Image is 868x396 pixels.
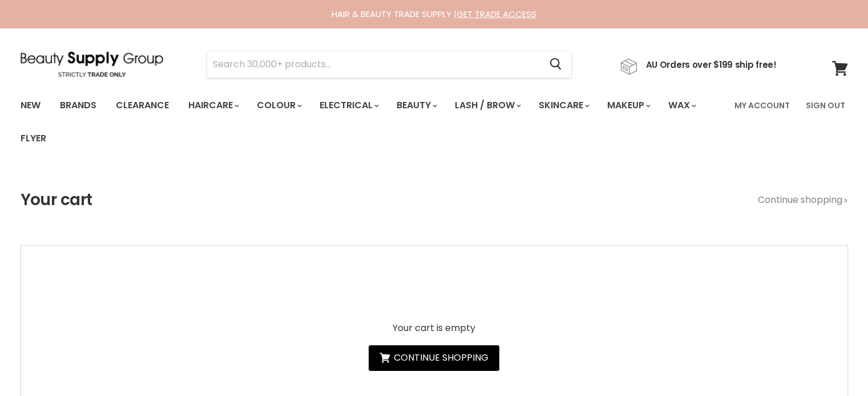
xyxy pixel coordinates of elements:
[530,93,596,117] a: Skincare
[311,93,386,117] a: Electrical
[6,9,862,20] div: HAIR & BEAUTY TRADE SUPPLY |
[446,93,528,117] a: Lash / Brow
[388,93,444,117] a: Beauty
[799,93,852,117] a: Sign Out
[811,342,857,385] iframe: Gorgias live chat messenger
[21,191,92,209] h1: Your cart
[369,323,499,333] p: Your cart is empty
[207,51,541,77] input: Search
[248,93,309,117] a: Colour
[541,51,571,77] button: Search
[6,89,862,155] nav: Main
[107,93,177,117] a: Clearance
[180,93,246,117] a: Haircare
[758,195,848,205] a: Continue shopping
[369,345,499,371] a: Continue shopping
[457,8,536,20] a: GET TRADE ACCESS
[12,126,55,150] a: Flyer
[12,89,728,155] ul: Main menu
[660,93,703,117] a: Wax
[599,93,657,117] a: Makeup
[207,51,572,78] form: Product
[728,93,797,117] a: My Account
[12,93,49,117] a: New
[51,93,105,117] a: Brands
